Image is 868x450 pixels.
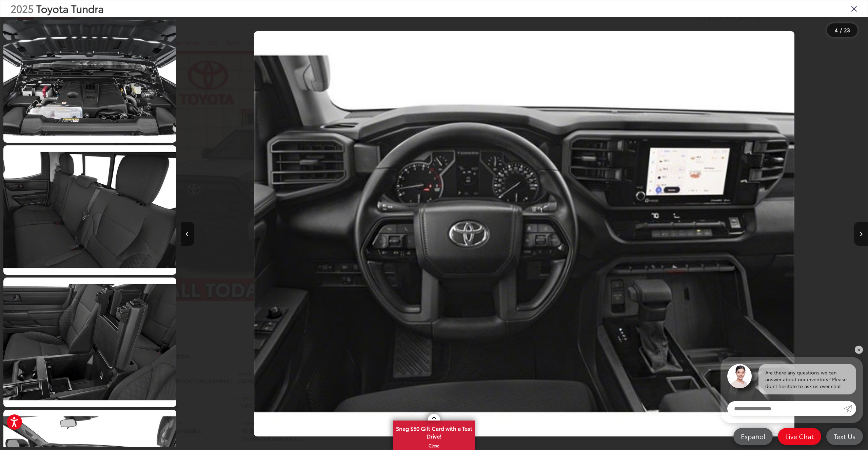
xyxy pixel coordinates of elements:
span: 23 [844,26,850,34]
span: 2025 [11,1,34,16]
div: Are there any questions we can answer about our inventory? Please don't hesitate to ask us over c... [758,364,856,394]
button: Next image [854,222,868,246]
img: Agent profile photo [727,364,752,388]
div: 2025 Toyota Tundra SR 3 [181,31,868,436]
img: 2025 Toyota Tundra SR [254,31,794,436]
a: Español [733,428,773,445]
span: Text Us [830,432,859,441]
span: Español [737,432,769,441]
a: Text Us [826,428,863,445]
span: / [839,28,843,33]
a: Enviar [844,401,856,416]
span: 4 [835,26,838,34]
input: Escriba su mensaje [727,401,844,416]
a: Live Chat [778,428,821,445]
i: Close gallery [851,4,857,13]
span: Live Chat [782,432,817,441]
img: 2025 Toyota Tundra SR [2,276,178,408]
button: Previous image [181,222,194,246]
img: 2025 Toyota Tundra SR [2,12,178,144]
img: 2025 Toyota Tundra SR [2,144,178,276]
span: Snag $50 Gift Card with a Test Drive! [394,421,474,442]
span: Toyota Tundra [36,1,104,16]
